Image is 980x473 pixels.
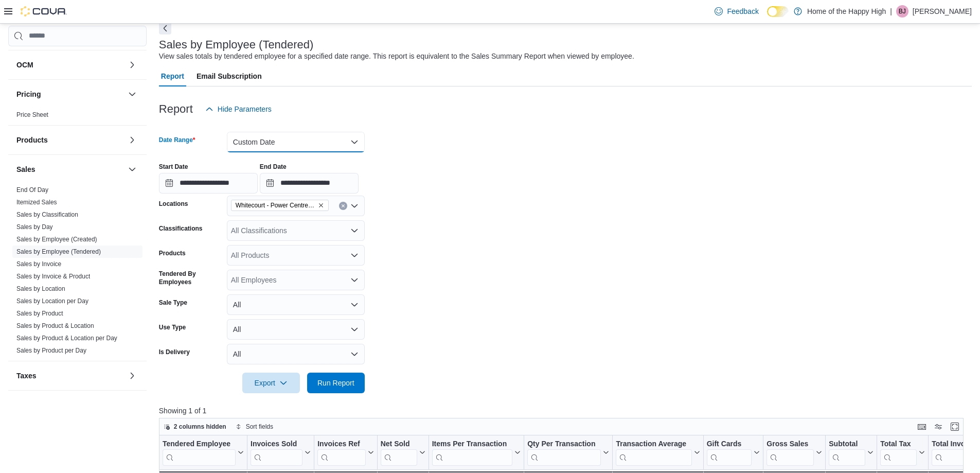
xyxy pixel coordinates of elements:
button: Sales [126,163,138,176]
div: Net Sold [380,440,417,466]
a: Sales by Employee (Tendered) [16,248,101,255]
span: Hide Parameters [218,104,272,114]
button: Gross Sales [767,440,822,466]
a: End Of Day [16,186,48,194]
a: Sales by Product & Location per Day [16,335,117,342]
input: Dark Mode [767,6,789,17]
div: Items Per Transaction [432,440,512,449]
span: Export [248,373,294,393]
span: Sales by Employee (Tendered) [16,248,101,256]
h3: Report [159,103,193,115]
button: Sort fields [231,421,277,433]
h3: Sales by Employee (Tendered) [159,39,314,51]
div: Invoices Ref [317,440,365,466]
span: Sales by Location [16,285,65,293]
div: Items Per Transaction [432,440,512,466]
span: BJ [899,5,906,17]
button: Tendered Employee [163,440,244,466]
div: Transaction Average [616,440,691,449]
button: 2 columns hidden [159,421,230,433]
a: Price Sheet [16,111,48,118]
a: Sales by Location [16,285,65,292]
div: Net Sold [380,440,417,449]
div: Gift Cards [706,440,752,449]
p: | [890,5,892,17]
button: Display options [932,421,945,433]
input: Press the down key to open a popover containing a calendar. [159,173,258,194]
button: Clear input [339,202,347,210]
button: Taxes [16,371,124,381]
button: Subtotal [829,440,874,466]
div: Subtotal [829,440,865,449]
div: View sales totals by tendered employee for a specified date range. This report is equivalent to t... [159,51,634,62]
div: Subtotal [829,440,865,466]
button: Taxes [126,370,138,382]
label: Classifications [159,224,203,233]
span: End Of Day [16,186,48,194]
button: Products [16,135,124,145]
a: Sales by Invoice & Product [16,273,90,280]
a: Sales by Product per Day [16,347,86,354]
div: Invoices Ref [317,440,365,449]
button: Products [126,134,138,146]
span: Sales by Day [16,223,53,231]
button: Transaction Average [616,440,700,466]
a: Sales by Employee (Created) [16,236,97,243]
button: Pricing [16,89,124,99]
span: Feedback [727,6,758,16]
div: Invoices Sold [251,440,302,466]
span: Sales by Location per Day [16,297,88,305]
span: Price Sheet [16,111,48,119]
button: OCM [126,59,138,71]
span: Sales by Classification [16,211,78,219]
button: All [227,319,365,340]
div: Bobbi Jean Kay [896,5,908,17]
button: Total Tax [880,440,925,466]
div: Transaction Average [616,440,691,466]
span: Sales by Product [16,309,63,318]
label: Use Type [159,323,186,331]
button: Gift Cards [706,440,760,466]
span: Sales by Product & Location [16,322,94,330]
h3: Products [16,135,48,145]
button: Open list of options [350,276,359,284]
label: Date Range [159,136,195,144]
span: Whitecourt - Power Centre - Fire & Flower [236,200,316,211]
span: Itemized Sales [16,198,57,206]
div: Gross Sales [767,440,814,466]
button: All [227,344,365,364]
button: Export [242,373,300,393]
a: Sales by Location per Day [16,297,88,305]
p: Home of the Happy High [807,5,886,17]
input: Press the down key to open a popover containing a calendar. [260,173,359,194]
h3: Taxes [16,371,37,381]
span: Report [161,66,184,86]
button: Next [159,22,171,34]
span: 2 columns hidden [174,423,226,431]
button: Invoices Ref [317,440,373,466]
button: Items Per Transaction [432,440,521,466]
span: Sales by Invoice & Product [16,272,90,281]
span: Sales by Invoice [16,260,61,268]
h3: Pricing [16,89,41,99]
p: Showing 1 of 1 [159,406,972,416]
a: Sales by Day [16,223,53,231]
h3: Sales [16,164,35,174]
button: Custom Date [227,132,365,152]
span: Sales by Product per Day [16,346,86,355]
button: Hide Parameters [201,99,276,119]
div: Gross Sales [767,440,814,449]
div: Gift Card Sales [706,440,752,466]
a: Sales by Product [16,310,63,317]
button: Keyboard shortcuts [916,421,928,433]
img: Cova [21,6,67,16]
div: Total Tax [880,440,917,466]
label: Tendered By Employees [159,270,223,286]
label: End Date [260,163,287,171]
a: Feedback [710,1,762,22]
span: Run Report [317,378,354,388]
button: Invoices Sold [251,440,311,466]
button: All [227,294,365,315]
label: Start Date [159,163,188,171]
